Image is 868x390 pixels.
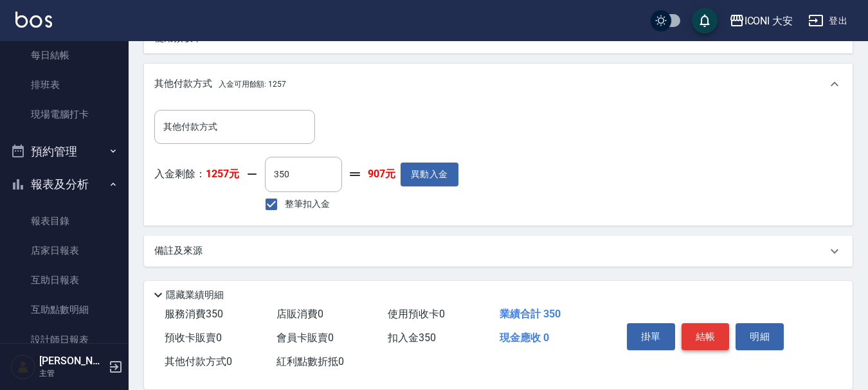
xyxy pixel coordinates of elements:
[219,80,286,89] span: 入金可用餘額: 1257
[15,12,52,28] img: Logo
[803,9,853,33] button: 登出
[144,236,853,267] div: 備註及來源
[5,325,123,355] a: 設計師日報表
[154,77,286,91] p: 其他付款方式
[276,308,323,320] span: 店販消費 0
[5,168,123,201] button: 報表及分析
[154,168,239,181] p: 入金剩餘：
[500,308,561,320] span: 業績合計 350
[500,332,549,344] span: 現金應收 0
[724,8,799,34] button: ICONI 大安
[5,70,123,100] a: 排班表
[144,64,853,105] div: 其他付款方式入金可用餘額: 1257
[5,40,123,70] a: 每日結帳
[10,354,36,380] img: Person
[5,100,123,129] a: 現場電腦打卡
[276,355,344,368] span: 紅利點數折抵 0
[388,332,436,344] span: 扣入金 350
[388,308,445,320] span: 使用預收卡 0
[39,355,105,368] h5: [PERSON_NAME]
[401,163,458,186] button: 異動入金
[692,8,718,33] button: save
[206,168,239,180] strong: 1257元
[165,308,223,320] span: 服務消費 350
[276,332,334,344] span: 會員卡販賣 0
[5,295,123,324] a: 互助點數明細
[5,236,123,265] a: 店家日報表
[165,332,222,344] span: 預收卡販賣 0
[368,168,395,181] strong: 907元
[745,13,793,29] div: ICONI 大安
[154,244,203,258] p: 備註及來源
[166,288,224,302] p: 隱藏業績明細
[285,197,330,211] span: 整筆扣入金
[682,323,730,350] button: 結帳
[165,355,232,368] span: 其他付款方式 0
[39,368,105,379] p: 主管
[5,206,123,236] a: 報表目錄
[5,135,123,168] button: 預約管理
[736,323,784,350] button: 明細
[5,265,123,295] a: 互助日報表
[627,323,675,350] button: 掛單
